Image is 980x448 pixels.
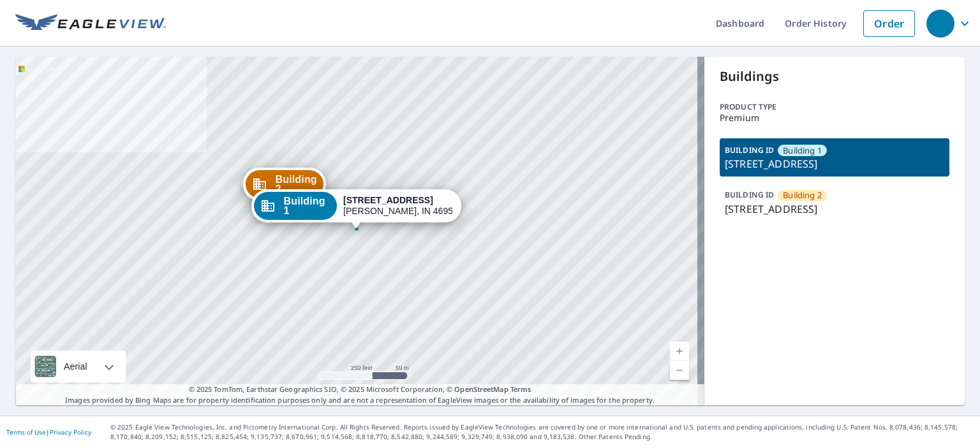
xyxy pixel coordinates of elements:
[725,189,774,200] p: BUILDING ID
[31,350,126,382] div: Aerial
[6,428,91,436] p: |
[6,428,46,437] a: Terms of Use
[725,145,774,155] p: BUILDING ID
[670,361,689,380] a: Current Level 17, Zoom Out
[783,189,822,201] span: Building 2
[720,67,949,86] p: Buildings
[720,113,949,123] p: Premium
[720,101,949,113] p: Product type
[343,195,433,205] strong: [STREET_ADDRESS]
[15,14,166,33] img: EV Logo
[50,428,91,437] a: Privacy Policy
[189,384,531,395] span: © 2025 TomTom, Earthstar Geographics SIO, © 2025 Microsoft Corporation, ©
[725,156,944,171] p: [STREET_ADDRESS]
[251,189,462,229] div: Dropped pin, building Building 1, Commercial property, 1100 N Park Ave Marion, IN 46952
[863,10,915,37] a: Order
[110,423,974,442] p: © 2025 Eagle View Technologies, Inc. and Pictometry International Corp. All Rights Reserved. Repo...
[276,175,317,194] span: Building 2
[454,384,508,394] a: OpenStreetMap
[243,168,326,207] div: Dropped pin, building Building 2, Commercial property, 1100 North Park Avenue Marion, IN 46952
[725,201,944,217] p: [STREET_ADDRESS]
[510,384,531,394] a: Terms
[343,195,452,217] div: [PERSON_NAME], IN 46952
[60,350,91,382] div: Aerial
[284,196,330,215] span: Building 1
[670,342,689,361] a: Current Level 17, Zoom In
[15,384,704,405] p: Images provided by Bing Maps are for property identification purposes only and are not a represen...
[783,145,822,157] span: Building 1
